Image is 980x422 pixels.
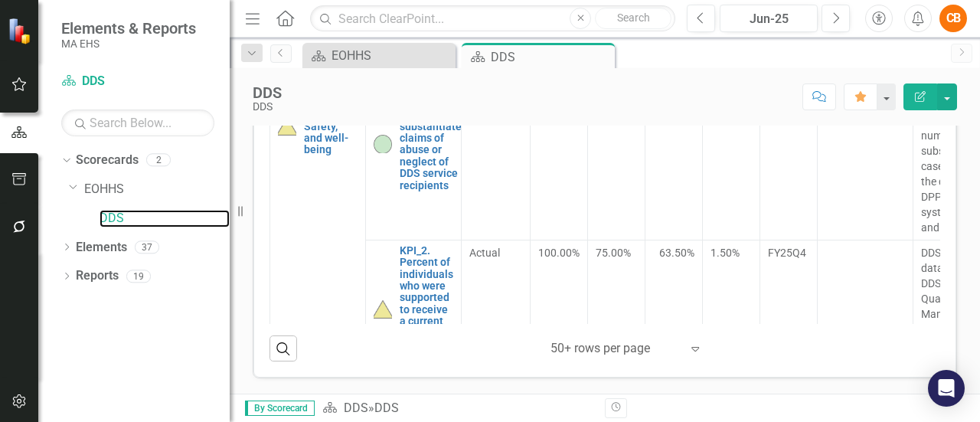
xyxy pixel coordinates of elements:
[61,19,196,38] span: Elements & Reports
[595,8,671,29] button: Search
[645,92,703,240] td: Double-Click to Edit
[928,370,965,407] div: Open Intercom Messenger
[253,101,282,113] div: DDS
[617,11,650,24] span: Search
[100,210,230,227] a: DDS
[126,270,151,283] div: 19
[939,5,967,32] button: CB
[135,240,159,254] div: 37
[310,5,675,32] input: Search ClearPoint...
[8,17,34,44] img: ClearPoint Strategy
[725,10,812,28] div: Jun-25
[61,110,214,136] input: Search Below...
[491,47,611,67] div: DDS
[306,46,452,65] a: EOHHS
[344,401,368,415] a: DDS
[596,247,631,259] span: 75.00%
[278,117,296,136] img: At-risk
[366,92,462,240] td: Double-Click to Edit Right Click for Context Menu
[76,267,119,285] a: Reports
[76,239,127,257] a: Elements
[374,135,392,153] img: On-track
[322,400,593,417] div: »
[720,5,818,32] button: Jun-25
[332,46,452,65] div: EOHHS
[469,245,522,260] span: Actual
[400,245,453,375] a: KPI_2. Percent of individuals who were supported to receive a current annual physical and dental.
[253,84,282,101] div: DDS
[374,300,392,319] img: At-risk
[710,247,740,259] span: 1.50%
[61,38,196,50] small: MA EHS
[245,401,315,416] span: By Scorecard
[374,401,399,415] div: DDS
[462,92,531,240] td: Double-Click to Edit
[76,152,139,169] a: Scorecards
[768,245,809,260] div: FY25Q4
[659,245,694,260] span: 63.50%
[61,73,214,90] a: DDS
[538,247,580,259] span: 100.00%
[400,97,468,191] a: KPI_1. Number of substantiated claims of abuse or neglect of DDS service recipients
[84,181,230,198] a: EOHHS
[304,97,358,156] a: C1. Health. Safety, and well-being
[146,154,171,167] div: 2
